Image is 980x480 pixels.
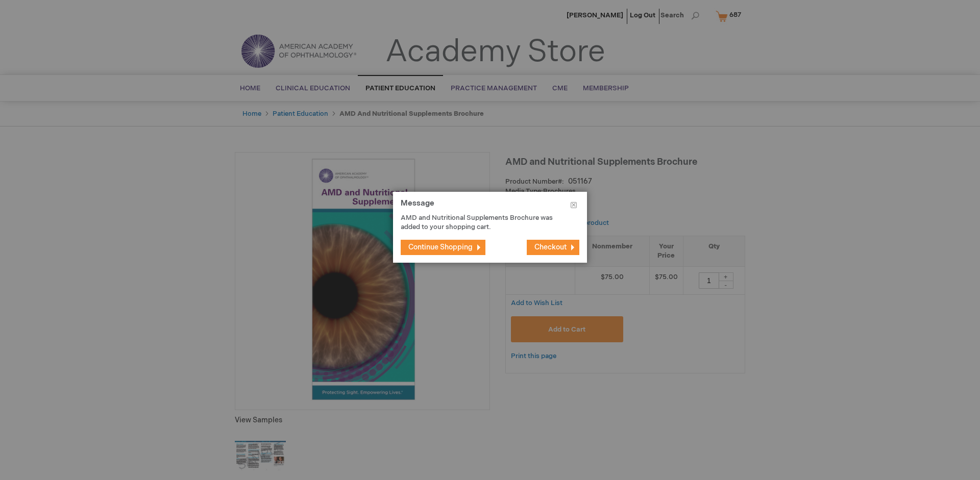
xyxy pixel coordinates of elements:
[401,199,579,213] h1: Message
[534,243,567,251] span: Checkout
[401,213,564,232] p: AMD and Nutritional Supplements Brochure was added to your shopping cart.
[401,240,485,255] button: Continue Shopping
[527,240,579,255] button: Checkout
[408,243,473,251] span: Continue Shopping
